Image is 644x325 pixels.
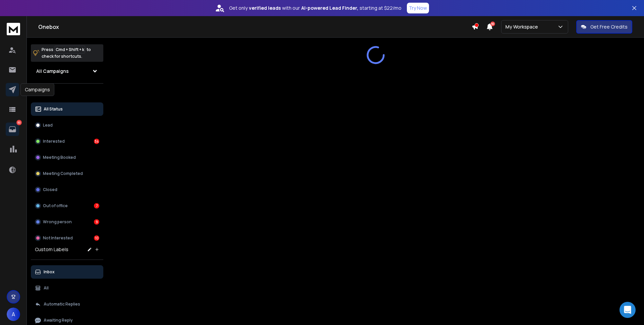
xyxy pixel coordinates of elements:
[7,23,20,35] img: logo
[31,64,103,78] button: All Campaigns
[43,155,76,160] p: Meeting Booked
[43,123,53,128] p: Lead
[44,318,73,323] p: Awaiting Reply
[229,5,401,11] p: Get only with our starting at $22/mo
[31,215,103,229] button: Wrong person9
[409,5,427,11] p: Try Now
[38,23,472,31] h1: Onebox
[44,301,80,307] p: Automatic Replies
[7,308,20,321] button: A
[44,269,55,275] p: Inbox
[31,265,103,279] button: Inbox
[31,102,103,116] button: All Status
[36,68,69,75] h1: All Campaigns
[31,135,103,148] button: Interested34
[31,199,103,213] button: Out of office7
[44,106,63,112] p: All Status
[43,203,68,208] p: Out of office
[590,24,628,30] p: Get Free Credits
[407,3,429,13] button: Try Now
[6,123,19,136] a: 60
[43,139,65,144] p: Interested
[31,151,103,164] button: Meeting Booked
[31,89,103,98] h3: Filters
[94,235,99,241] div: 10
[576,20,632,34] button: Get Free Credits
[620,302,636,318] div: Open Intercom Messenger
[94,219,99,225] div: 9
[31,231,103,245] button: Not Interested10
[43,171,83,176] p: Meeting Completed
[31,183,103,196] button: Closed
[31,297,103,311] button: Automatic Replies
[301,5,358,11] strong: AI-powered Lead Finder,
[35,246,68,253] h3: Custom Labels
[505,24,541,30] p: My Workspace
[94,139,99,144] div: 34
[16,120,22,125] p: 60
[31,119,103,132] button: Lead
[43,219,72,225] p: Wrong person
[55,46,85,53] span: Cmd + Shift + k
[20,83,54,96] div: Campaigns
[44,285,49,291] p: All
[31,281,103,295] button: All
[490,21,495,26] span: 50
[43,235,73,241] p: Not Interested
[249,5,281,11] strong: verified leads
[43,187,57,192] p: Closed
[42,46,91,60] p: Press to check for shortcuts.
[31,167,103,180] button: Meeting Completed
[94,203,99,208] div: 7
